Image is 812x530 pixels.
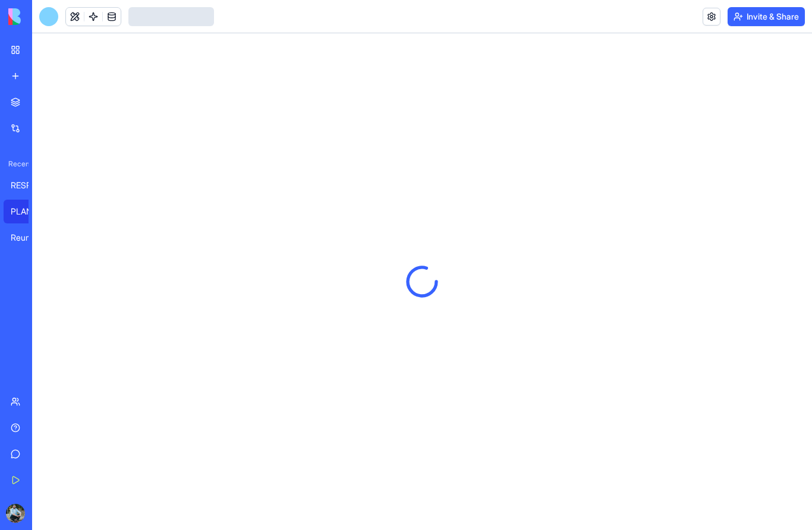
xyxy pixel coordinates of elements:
span: Recent [4,159,29,169]
button: Invite & Share [728,7,805,26]
div: PLANEACION DE CONTENIDO [11,206,44,217]
div: RESPUESTAS AUTOMATICAS [11,179,44,191]
a: PLANEACION DE CONTENIDO [4,200,51,223]
a: RESPUESTAS AUTOMATICAS [4,173,51,197]
img: ACg8ocJNHXTW_YLYpUavmfs3syqsdHTtPnhfTho5TN6JEWypo_6Vv8rXJA=s96-c [6,504,25,523]
a: Reunion de Obispado [4,226,51,250]
div: Reunion de Obispado [11,232,44,244]
img: logo [8,8,82,25]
